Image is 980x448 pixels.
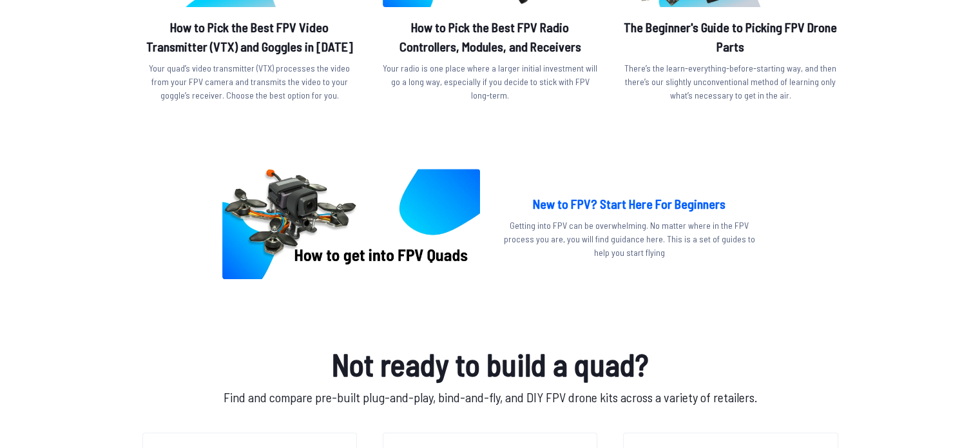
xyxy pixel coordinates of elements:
[383,61,597,102] p: Your radio is one place where a larger initial investment will go a long way, especially if you d...
[222,169,480,279] img: image of post
[222,169,758,279] a: image of postNew to FPV? Start Here For BeginnersGetting into FPV can be overwhelming. No matter ...
[140,387,841,407] p: Find and compare pre-built plug-and-play, bind-and-fly, and DIY FPV drone kits across a variety o...
[501,219,758,259] p: Getting into FPV can be overwhelming. No matter where in the FPV process you are, you will find g...
[623,17,838,56] h2: The Beginner's Guide to Picking FPV Drone Parts
[501,194,758,213] h2: New to FPV? Start Here For Beginners
[383,17,597,56] h2: How to Pick the Best FPV Radio Controllers, Modules, and Receivers
[142,61,357,102] p: Your quad’s video transmitter (VTX) processes the video from your FPV camera and transmits the vi...
[140,341,841,387] h1: Not ready to build a quad?
[623,61,838,102] p: There’s the learn-everything-before-starting way, and then there’s our slightly unconventional me...
[142,17,357,56] h2: How to Pick the Best FPV Video Transmitter (VTX) and Goggles in [DATE]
